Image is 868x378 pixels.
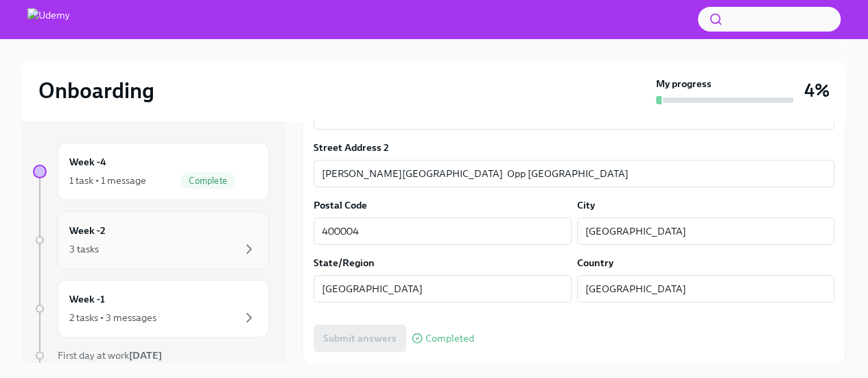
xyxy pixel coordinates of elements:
[69,311,156,324] div: 2 tasks • 3 messages
[425,333,474,344] span: Completed
[69,242,99,256] div: 3 tasks
[577,198,595,212] label: City
[577,256,613,270] label: Country
[314,141,389,154] label: Street Address 2
[33,280,269,338] a: Week -12 tasks • 3 messages
[314,198,367,212] label: Postal Code
[656,77,712,91] strong: My progress
[38,77,154,104] h2: Onboarding
[129,349,162,362] strong: [DATE]
[804,78,830,103] h3: 4%
[180,176,235,186] span: Complete
[58,349,162,362] span: First day at work
[33,143,269,200] a: Week -41 task • 1 messageComplete
[27,8,70,30] img: Udemy
[69,174,146,187] div: 1 task • 1 message
[69,154,106,169] h6: Week -4
[33,211,269,269] a: Week -23 tasks
[33,349,269,362] a: First day at work[DATE]
[69,292,105,307] h6: Week -1
[314,256,375,270] label: State/Region
[69,223,106,238] h6: Week -2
